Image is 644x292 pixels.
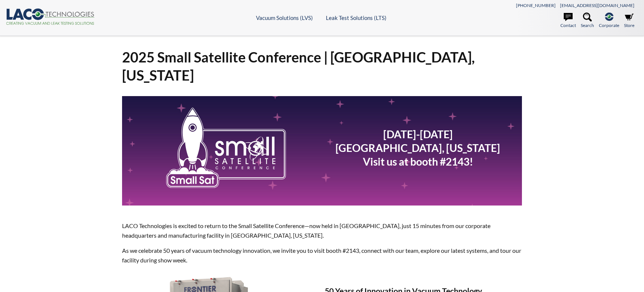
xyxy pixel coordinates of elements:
[256,14,313,21] a: Vacuum Solutions (LVS)
[560,13,576,29] a: Contact
[326,14,387,21] a: Leak Test Solutions (LTS)
[624,13,634,29] a: Store
[599,22,619,29] span: Corporate
[122,221,522,240] p: LACO Technologies is excited to return to the Small Satellite Conference—now held in [GEOGRAPHIC_...
[165,107,287,189] img: SmallSat_logo_-_white.svg
[560,3,634,8] a: [EMAIL_ADDRESS][DOMAIN_NAME]
[122,48,522,85] h1: 2025 Small Satellite Conference | [GEOGRAPHIC_DATA], [US_STATE]
[516,3,556,8] a: [PHONE_NUMBER]
[325,128,511,169] h2: [DATE]-[DATE] [GEOGRAPHIC_DATA], [US_STATE] Visit us at booth #2143!
[581,13,594,29] a: Search
[122,246,522,265] p: As we celebrate 50 years of vacuum technology innovation, we invite you to visit booth #2143, con...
